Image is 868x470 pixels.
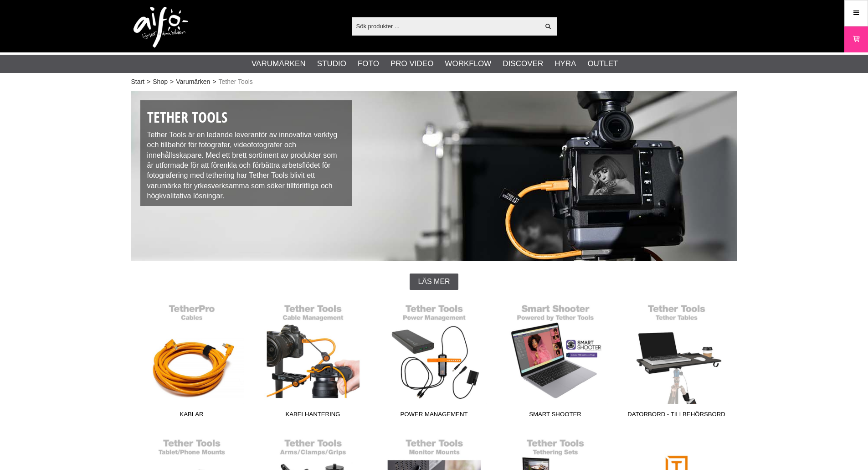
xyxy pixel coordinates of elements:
[147,77,150,87] span: >
[503,58,543,70] a: Discover
[616,299,737,422] a: Datorbord - Tillbehörsbord
[131,410,252,422] span: Kablar
[374,410,495,422] span: Power Management
[358,58,379,70] a: Foto
[147,107,346,128] h1: Tether Tools
[418,278,450,286] span: Läs mer
[317,58,346,70] a: Studio
[587,58,618,70] a: Outlet
[176,77,210,87] a: Varumärken
[252,299,374,422] a: Kabelhantering
[252,58,306,70] a: Varumärken
[131,77,145,87] a: Start
[170,77,174,87] span: >
[445,58,491,70] a: Workflow
[140,100,353,206] div: Tether Tools är en ledande leverantör av innovativa verktyg och tillbehör för fotografer, videofo...
[495,299,616,422] a: Smart Shooter
[134,7,188,48] img: logo.png
[390,58,433,70] a: Pro Video
[131,299,252,422] a: Kablar
[555,58,576,70] a: Hyra
[352,19,540,33] input: Sök produkter ...
[131,91,737,261] img: Tether Tools studiotillbehör för direktfångst
[252,410,374,422] span: Kabelhantering
[616,410,737,422] span: Datorbord - Tillbehörsbord
[495,410,616,422] span: Smart Shooter
[374,299,495,422] a: Power Management
[219,77,253,87] span: Tether Tools
[153,77,168,87] a: Shop
[212,77,216,87] span: >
